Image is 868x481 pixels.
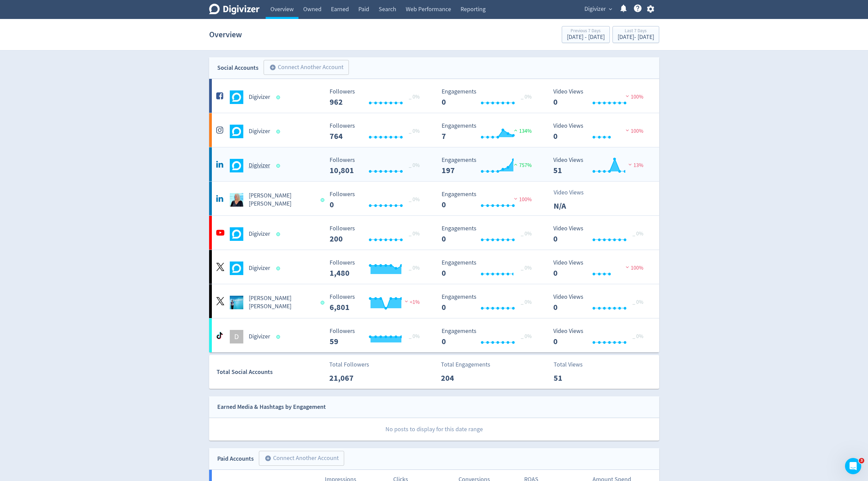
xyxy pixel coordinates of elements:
h5: [PERSON_NAME] [PERSON_NAME] [249,294,315,311]
svg: Engagements 197 [438,157,540,175]
h5: Digivizer [249,230,270,238]
svg: Followers --- [326,191,428,209]
p: 204 [441,372,480,384]
h1: Overview [209,24,242,45]
svg: Video Views 0 [550,123,651,141]
svg: Followers --- [326,294,428,312]
button: Connect Another Account [264,60,349,75]
a: Digivizer undefinedDigivizer Followers --- _ 0% Followers 10,801 Engagements 197 Engagements 197 ... [209,147,659,181]
span: Digivizer [584,4,606,15]
img: Digivizer undefined [230,227,243,241]
span: _ 0% [521,230,532,237]
svg: Video Views 0 [550,88,651,106]
div: D [230,330,243,343]
svg: Video Views 0 [550,225,651,243]
h5: Digivizer [249,264,270,272]
img: negative-performance.svg [403,299,410,304]
span: Data last synced: 5 Sep 2025, 3:02am (AEST) [276,335,282,339]
svg: Followers --- [326,328,428,346]
img: positive-performance.svg [512,128,519,133]
img: Emma Lo Russo undefined [230,296,243,309]
img: Emma Lo Russo undefined [230,193,243,207]
span: Data last synced: 5 Sep 2025, 1:02am (AEST) [321,198,327,202]
span: _ 0% [409,196,420,203]
span: 13% [627,162,643,169]
a: Connect Another Account [254,452,344,466]
button: Previous 7 Days[DATE] - [DATE] [562,26,610,43]
svg: Followers --- [326,225,428,243]
span: _ 0% [521,299,532,306]
svg: Followers --- [326,259,428,277]
span: _ 0% [409,230,420,237]
p: No posts to display for this date range [209,418,659,441]
span: _ 0% [632,299,643,306]
span: _ 0% [632,333,643,340]
p: 21,067 [329,372,368,384]
span: _ 0% [632,230,643,237]
p: N/A [554,200,593,212]
div: Previous 7 Days [567,28,605,34]
div: [DATE] - [DATE] [618,34,654,40]
svg: Video Views 0 [550,259,651,277]
span: Data last synced: 5 Sep 2025, 11:02am (AEST) [276,267,282,270]
span: Data last synced: 5 Sep 2025, 1:02am (AEST) [321,301,327,305]
p: Video Views [554,188,593,197]
span: 757% [512,162,532,169]
img: negative-performance.svg [624,93,631,99]
img: Digivizer undefined [230,90,243,104]
svg: Engagements 0 [438,191,540,209]
span: _ 0% [409,128,420,134]
img: positive-performance.svg [512,162,519,167]
span: 100% [624,265,643,271]
a: Emma Lo Russo undefined[PERSON_NAME] [PERSON_NAME] Followers --- Followers 6,801 <1% Engagements ... [209,284,659,318]
span: Data last synced: 5 Sep 2025, 3:02am (AEST) [276,130,282,133]
img: Digivizer undefined [230,125,243,138]
a: Emma Lo Russo undefined[PERSON_NAME] [PERSON_NAME] Followers --- _ 0% Followers 0 Engagements 0 E... [209,182,659,215]
h5: Digivizer [249,162,270,170]
span: _ 0% [409,162,420,169]
div: Paid Accounts [217,454,254,464]
h5: Digivizer [249,127,270,135]
span: 3 [859,458,864,463]
h5: Digivizer [249,93,270,101]
span: 100% [624,128,643,134]
span: Data last synced: 5 Sep 2025, 4:01am (AEST) [276,96,282,99]
img: negative-performance.svg [624,128,631,133]
span: 134% [512,128,532,134]
span: <1% [403,299,420,306]
a: DDigivizer Followers --- _ 0% Followers 59 Engagements 0 Engagements 0 _ 0% Video Views 0 Video V... [209,318,659,352]
div: Last 7 Days [618,28,654,34]
a: Digivizer undefinedDigivizer Followers --- _ 0% Followers 1,480 Engagements 0 Engagements 0 _ 0% ... [209,250,659,284]
p: Total Engagements [441,360,490,369]
svg: Engagements 0 [438,88,540,106]
img: negative-performance.svg [624,265,631,270]
button: Connect Another Account [259,451,344,466]
p: Total Followers [329,360,369,369]
span: 100% [624,93,643,100]
a: Digivizer undefinedDigivizer Followers --- _ 0% Followers 200 Engagements 0 Engagements 0 _ 0% Vi... [209,216,659,250]
span: Data last synced: 4 Sep 2025, 9:01pm (AEST) [276,232,282,236]
svg: Engagements 0 [438,225,540,243]
svg: Engagements 0 [438,328,540,346]
svg: Video Views 0 [550,328,651,346]
span: _ 0% [521,265,532,271]
div: Total Social Accounts [217,367,325,377]
span: _ 0% [521,93,532,100]
svg: Video Views 0 [550,294,651,312]
div: Earned Media & Hashtags by Engagement [217,402,326,412]
svg: Followers --- [326,157,428,175]
a: Digivizer undefinedDigivizer Followers --- _ 0% Followers 764 Engagements 7 Engagements 7 134% Vi... [209,113,659,147]
span: _ 0% [409,333,420,340]
div: [DATE] - [DATE] [567,34,605,40]
img: Digivizer undefined [230,262,243,275]
p: 51 [554,372,593,384]
span: _ 0% [409,265,420,271]
span: 100% [512,196,532,203]
p: Total Views [554,360,593,369]
span: _ 0% [409,93,420,100]
span: expand_more [607,6,614,12]
span: Data last synced: 5 Sep 2025, 1:02am (AEST) [276,164,282,168]
svg: Video Views 51 [550,157,651,175]
button: Digivizer [582,4,614,15]
div: Social Accounts [217,63,259,73]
